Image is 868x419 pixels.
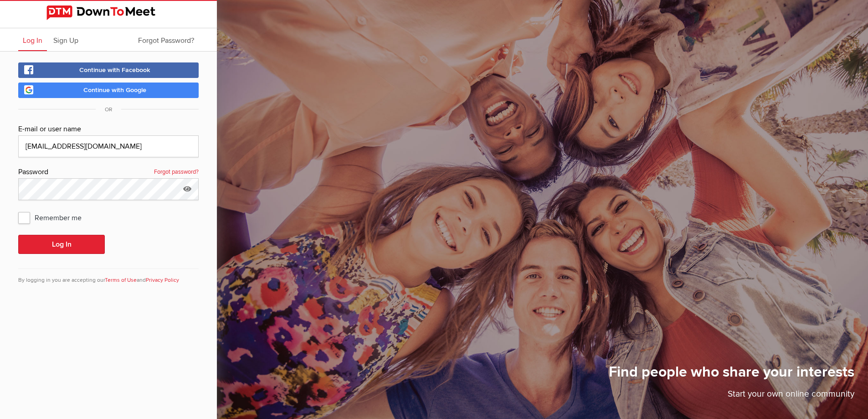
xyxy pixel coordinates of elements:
[146,277,179,284] a: Privacy Policy
[18,235,105,254] button: Log In
[138,36,194,45] span: Forgot Password?
[18,28,47,51] a: Log In
[96,106,121,113] span: OR
[18,166,199,178] div: Password
[23,36,42,45] span: Log In
[18,209,91,226] span: Remember me
[18,269,199,285] div: By logging in you are accepting our and
[79,66,150,74] span: Continue with Facebook
[53,36,78,45] span: Sign Up
[49,28,83,51] a: Sign Up
[46,5,170,20] img: DownToMeet
[105,277,137,284] a: Terms of Use
[609,363,854,388] h1: Find people who share your interests
[154,166,199,178] a: Forgot password?
[18,124,199,135] div: E-mail or user name
[134,28,199,51] a: Forgot Password?
[18,135,199,157] input: Email@address.com
[609,388,854,405] p: Start your own online community
[18,62,199,78] a: Continue with Facebook
[18,83,199,98] a: Continue with Google
[83,86,146,94] span: Continue with Google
